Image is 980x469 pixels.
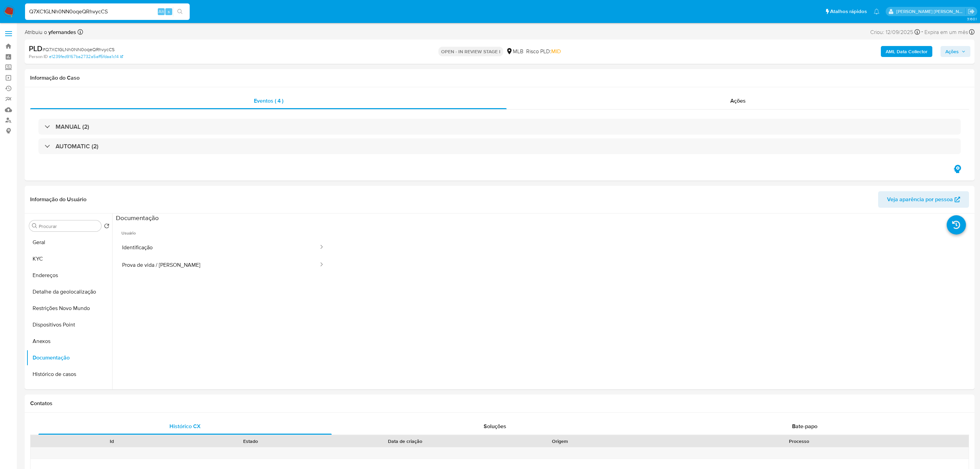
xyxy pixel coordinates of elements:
input: Pesquise usuários ou casos... [25,7,190,16]
button: search-icon [173,7,187,16]
button: Procurar [32,223,37,229]
span: Eventos ( 4 ) [254,97,283,105]
button: Restrições Novo Mundo [26,300,112,317]
span: Expira em um mês [924,28,968,36]
div: Estado [186,438,315,445]
a: Sair [968,8,975,15]
b: AML Data Collector [886,46,928,57]
div: Origem [495,438,624,445]
span: Veja aparência por pessoa [887,191,953,208]
button: Ações [941,46,970,57]
span: Risco PLD: [526,48,561,55]
span: s [168,8,170,15]
p: emerson.gomes@mercadopago.com.br [896,8,966,15]
button: Adiantamentos de Dinheiro [26,382,112,399]
button: Detalhe da geolocalização [26,284,112,300]
button: KYC [26,251,112,267]
span: - [921,27,923,37]
button: Veja aparência por pessoa [878,191,969,208]
h1: Contatos [30,400,969,407]
button: Geral [26,234,112,251]
b: PLD [29,43,43,54]
div: AUTOMATIC (2) [38,138,961,154]
b: yfernandes [47,28,76,36]
button: Retornar ao pedido padrão [104,223,109,231]
input: Procurar [39,223,98,229]
button: Documentação [26,350,112,366]
span: MID [551,47,561,55]
button: Dispositivos Point [26,317,112,333]
span: Ações [730,97,746,105]
span: # Q7XC1GLNh0NN0oqeQRhvycCS [43,46,115,53]
span: Atribuiu o [25,28,76,36]
button: Histórico de casos [26,366,112,382]
button: Endereços [26,267,112,284]
span: Atalhos rápidos [830,8,867,15]
p: OPEN - IN REVIEW STAGE I [438,47,503,56]
div: MANUAL (2) [38,119,961,135]
div: MLB [506,48,523,55]
span: Soluções [484,422,506,430]
div: Id [47,438,176,445]
span: Alt [158,8,164,15]
button: Anexos [26,333,112,350]
span: Bate-papo [792,422,817,430]
div: Data de criação [324,438,486,445]
span: Histórico CX [169,422,201,430]
div: Criou: 12/09/2025 [870,27,920,37]
button: AML Data Collector [881,46,932,57]
span: Ações [945,46,959,57]
b: Person ID [29,54,48,60]
h3: MANUAL (2) [56,123,89,130]
h3: AUTOMATIC (2) [56,142,98,150]
a: e1239fed9167ba2732a5aff5fdaa1c14 [49,54,123,60]
a: Notificações [874,9,879,14]
h1: Informação do Caso [30,75,969,81]
h1: Informação do Usuário [30,196,86,203]
div: Processo [634,438,964,445]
